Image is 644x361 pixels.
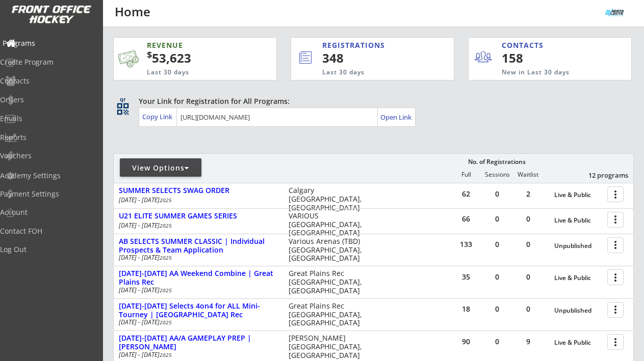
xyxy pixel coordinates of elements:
[451,306,481,313] div: 18
[147,40,233,50] div: REVENUE
[289,186,369,212] div: Calgary [GEOGRAPHIC_DATA], [GEOGRAPHIC_DATA]
[513,306,544,313] div: 0
[451,215,481,223] div: 66
[513,241,544,248] div: 0
[607,334,624,350] button: more_vert
[160,319,172,326] em: 2025
[119,302,278,319] div: [DATE]-[DATE] Selects 4on4 for ALL Mini-Tourney | [GEOGRAPHIC_DATA] Rec
[322,68,412,77] div: Last 30 days
[575,171,628,180] div: 12 programs
[451,171,481,178] div: Full
[160,351,172,358] em: 2025
[554,274,602,282] div: Live & Public
[513,273,544,281] div: 0
[554,191,602,199] div: Live & Public
[607,186,624,202] button: more_vert
[380,113,413,122] div: Open Link
[380,110,413,124] a: Open Link
[322,49,420,67] div: 348
[119,319,275,325] div: [DATE] - [DATE]
[120,163,201,173] div: View Options
[160,197,172,204] em: 2025
[451,338,481,345] div: 90
[289,212,369,237] div: VARIOUS [GEOGRAPHIC_DATA], [GEOGRAPHIC_DATA]
[513,338,544,345] div: 9
[119,223,275,229] div: [DATE] - [DATE]
[482,171,512,178] div: Sessions
[607,237,624,253] button: more_vert
[289,302,369,327] div: Great Plains Rec [GEOGRAPHIC_DATA], [GEOGRAPHIC_DATA]
[554,307,602,314] div: Unpublished
[513,190,544,198] div: 2
[465,158,528,165] div: No. of Registrations
[119,197,275,203] div: [DATE] - [DATE]
[607,212,624,228] button: more_vert
[482,306,512,313] div: 0
[482,190,512,198] div: 0
[482,215,512,223] div: 0
[119,269,278,287] div: [DATE]-[DATE] AA Weekend Combine | Great Plains Rec
[513,215,544,223] div: 0
[160,287,172,294] em: 2025
[607,269,624,285] button: more_vert
[139,96,602,106] div: Your Link for Registration for All Programs:
[142,112,174,121] div: Copy Link
[147,48,152,61] sup: $
[119,334,278,351] div: [DATE]-[DATE] AA/A GAMEPLAY PREP | [PERSON_NAME]
[512,171,543,178] div: Waitlist
[160,222,172,229] em: 2025
[116,96,128,103] div: qr
[502,68,584,77] div: New in Last 30 days
[554,242,602,249] div: Unpublished
[289,237,369,263] div: Various Arenas (TBD) [GEOGRAPHIC_DATA], [GEOGRAPHIC_DATA]
[482,273,512,281] div: 0
[119,212,278,220] div: U21 ELITE SUMMER GAMES SERIES
[160,254,172,261] em: 2025
[451,241,481,248] div: 133
[119,186,278,195] div: SUMMER SELECTS SWAG ORDER
[451,273,481,281] div: 35
[119,352,275,358] div: [DATE] - [DATE]
[289,334,369,359] div: [PERSON_NAME] [GEOGRAPHIC_DATA], [GEOGRAPHIC_DATA]
[607,302,624,318] button: more_vert
[322,40,411,50] div: REGISTRATIONS
[119,287,275,293] div: [DATE] - [DATE]
[289,269,369,295] div: Great Plains Rec [GEOGRAPHIC_DATA], [GEOGRAPHIC_DATA]
[147,68,233,77] div: Last 30 days
[482,338,512,345] div: 0
[3,40,94,47] div: Programs
[119,255,275,261] div: [DATE] - [DATE]
[554,217,602,224] div: Live & Public
[554,339,602,346] div: Live & Public
[115,101,131,117] button: qr_code
[119,237,278,255] div: AB SELECTS SUMMER CLASSIC | Individual Prospects & Team Application
[482,241,512,248] div: 0
[502,40,548,50] div: CONTACTS
[502,49,564,67] div: 158
[147,49,244,67] div: 53,623
[451,190,481,198] div: 62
